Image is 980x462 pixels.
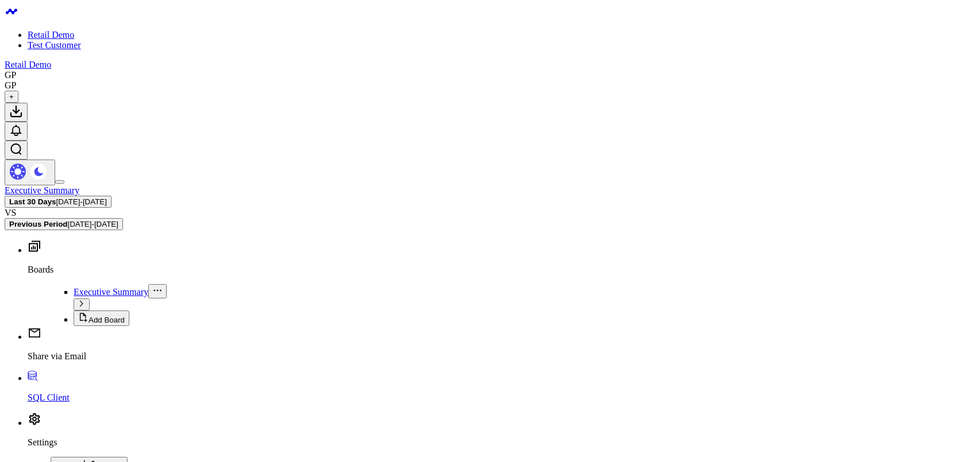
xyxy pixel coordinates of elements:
[9,197,56,206] b: Last 30 Days
[5,91,18,103] button: +
[28,437,975,448] p: Settings
[5,185,79,195] a: Executive Summary
[28,265,975,275] p: Boards
[5,70,16,80] div: GP
[5,60,51,69] a: Retail Demo
[74,287,148,297] a: Executive Summary
[5,218,123,230] button: Previous Period[DATE]-[DATE]
[5,208,975,218] div: VS
[67,220,118,228] span: [DATE] - [DATE]
[9,220,67,228] b: Previous Period
[5,196,112,208] button: Last 30 Days[DATE]-[DATE]
[9,92,14,101] span: +
[28,40,81,50] a: Test Customer
[74,310,129,326] button: Add Board
[28,393,975,403] p: SQL Client
[28,373,975,403] a: SQL Client
[56,197,107,206] span: [DATE] - [DATE]
[5,80,16,91] div: GP
[28,30,74,40] a: Retail Demo
[28,351,975,362] p: Share via Email
[5,141,28,160] button: Open search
